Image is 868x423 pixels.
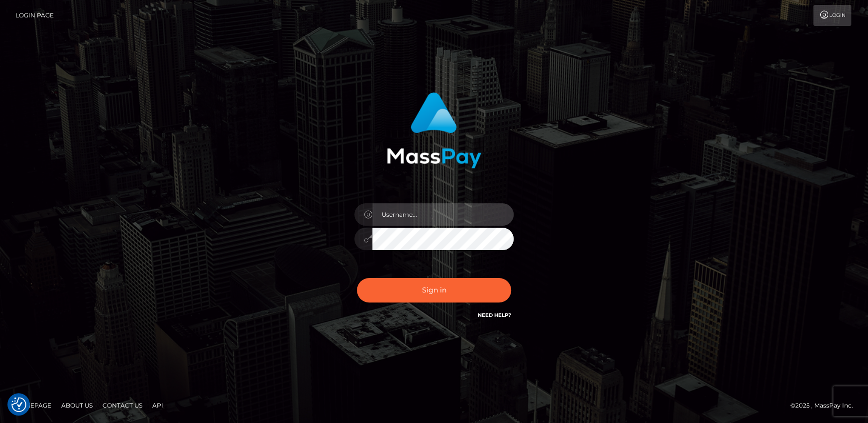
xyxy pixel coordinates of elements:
a: Homepage [11,398,55,413]
input: Username... [372,203,514,226]
a: Contact Us [99,398,146,413]
a: Login Page [15,5,54,26]
button: Consent Preferences [11,397,26,412]
button: Sign in [357,278,511,302]
div: © 2025 , MassPay Inc. [790,400,861,411]
a: API [148,398,167,413]
img: Revisit consent button [11,397,26,412]
a: Login [813,5,851,26]
a: Need Help? [478,312,511,318]
a: About Us [57,398,97,413]
img: MassPay Login [387,92,481,168]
